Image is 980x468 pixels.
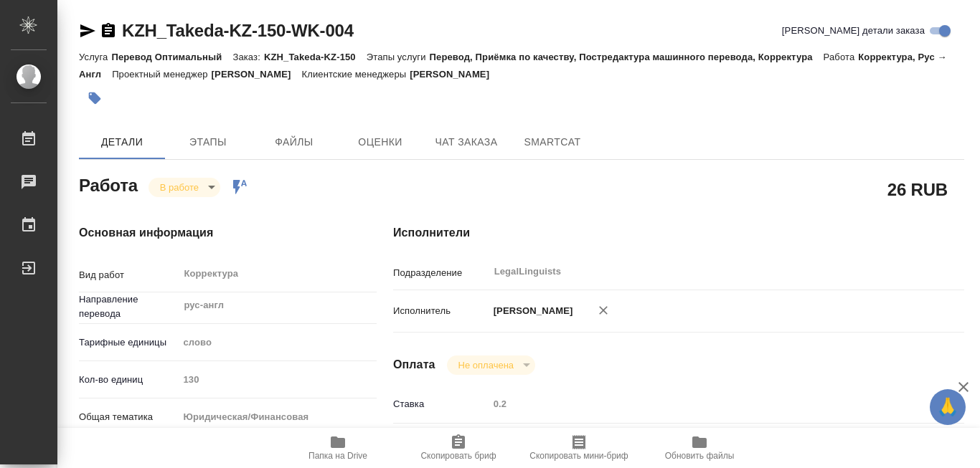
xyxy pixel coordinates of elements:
[393,356,435,373] h4: Оплата
[430,52,824,62] p: Перевод, Приёмка по качеству, Постредактура машинного перевода, Корректура
[824,52,859,62] p: Работа
[178,369,377,390] input: Пустое поле
[79,292,178,321] p: Направление перевода
[111,52,232,62] p: Перевод Оптимальный
[936,392,960,422] span: 🙏
[79,224,336,242] h4: Основная информация
[665,451,735,461] span: Обновить файлы
[232,52,263,62] p: Заказ:
[529,451,628,461] span: Скопировать мини-бриф
[174,133,242,151] span: Этапы
[79,82,110,114] button: Добавить тэг
[393,224,964,242] h4: Исполнители
[264,52,367,62] p: KZH_Takeda-KZ-150
[489,304,573,318] p: [PERSON_NAME]
[79,335,178,350] p: Тарифные единицы
[178,405,377,429] div: Юридическая/Финансовая
[519,428,639,468] button: Скопировать мини-бриф
[260,133,329,151] span: Файлы
[79,171,138,197] h2: Работа
[930,389,966,425] button: 🙏
[100,22,117,39] button: Скопировать ссылку
[398,428,519,468] button: Скопировать бриф
[410,69,500,80] p: [PERSON_NAME]
[79,268,178,282] p: Вид работ
[88,133,156,151] span: Детали
[367,52,430,62] p: Этапы услуги
[393,304,489,318] p: Исполнитель
[302,69,410,80] p: Клиентские менеджеры
[393,266,489,280] p: Подразделение
[178,330,377,355] div: слово
[149,178,220,197] div: В работе
[887,177,948,201] h2: 26 RUB
[79,373,178,387] p: Кол-во единиц
[447,355,535,375] div: В работе
[420,451,496,461] span: Скопировать бриф
[393,397,489,411] p: Ставка
[79,52,111,62] p: Услуга
[278,428,398,468] button: Папка на Drive
[489,393,917,414] input: Пустое поле
[308,451,367,461] span: Папка на Drive
[112,69,211,80] p: Проектный менеджер
[432,133,501,151] span: Чат заказа
[454,359,518,371] button: Не оплачена
[79,410,178,424] p: Общая тематика
[588,295,619,326] button: Удалить исполнителя
[518,133,587,151] span: SmartCat
[122,21,354,40] a: KZH_Takeda-KZ-150-WK-004
[156,181,203,194] button: В работе
[346,133,415,151] span: Оценки
[639,428,760,468] button: Обновить файлы
[212,69,302,80] p: [PERSON_NAME]
[79,22,96,39] button: Скопировать ссылку для ЯМессенджера
[782,24,925,38] span: [PERSON_NAME] детали заказа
